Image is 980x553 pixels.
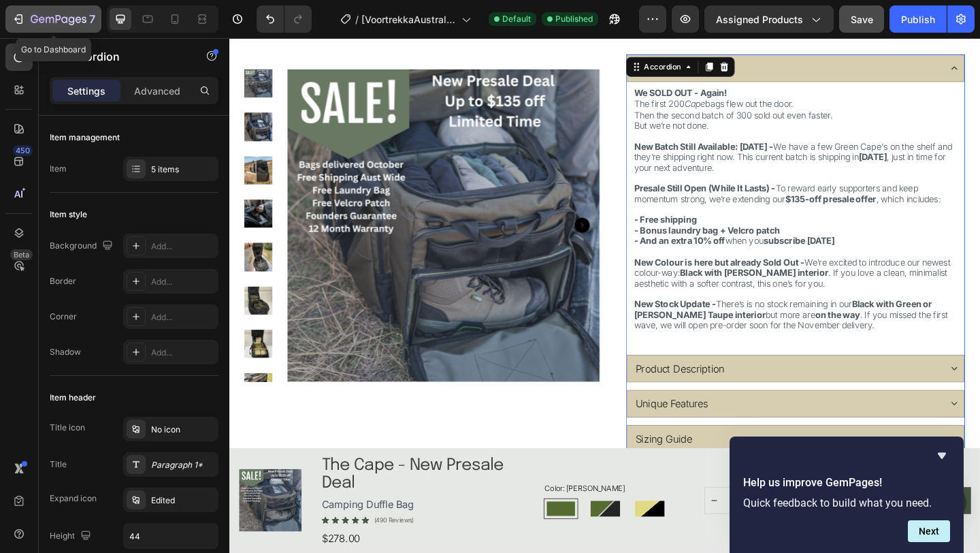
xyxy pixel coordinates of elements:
p: Sizing Guide [442,428,504,444]
span: There’s is no stock remaining in our but more are . If you missed the first wave, we will open pr... [440,283,781,318]
p: 7 [89,11,95,27]
div: Title icon [50,422,85,434]
p: Settings [67,84,105,98]
div: Accordion [448,25,494,37]
div: Add... [151,240,215,253]
span: [VoortrekkaAustralia] Product Page - Updated [DATE] [361,12,456,27]
strong: Black with [PERSON_NAME] interior [490,249,651,261]
button: 7 [5,5,101,33]
div: Background [50,237,116,255]
span: Save [851,14,873,25]
strong: [DATE] [685,123,715,135]
div: Rich Text Editor. Editing area: main [440,388,523,408]
div: 5 items [151,163,215,176]
strong: - Free shipping [440,191,508,203]
span: / [355,12,359,27]
h2: Help us improve GemPages! [743,475,950,491]
div: Border [50,275,76,287]
button: decrement [517,489,538,517]
input: quantity [538,489,558,517]
p: Unique Features [442,390,521,406]
button: Carousel Next Arrow [376,195,392,212]
div: Item management [50,131,120,144]
strong: Black with Green or [PERSON_NAME] Taupe interior [440,283,765,306]
button: Next question [908,520,950,542]
legend: Color: [PERSON_NAME] [342,482,431,496]
span: Then the second batch of 300 sold out even faster. [440,78,656,89]
input: Auto [124,524,218,548]
div: Expand icon [50,492,97,505]
div: No icon [151,424,215,436]
strong: on the way [637,295,686,306]
strong: $135-off presale offer [604,169,704,180]
div: Edited [151,494,215,507]
div: Add... [151,347,215,359]
button: increment [558,489,578,517]
div: Help us improve GemPages! [743,447,950,542]
p: (490 Reviews) [157,520,200,528]
span: Published [555,13,593,25]
button: Hide survey [934,447,950,464]
strong: New Batch Still Available: [DATE] - [440,112,592,123]
div: Beta [10,249,33,260]
p: Product Description [442,351,538,368]
div: Paragraph 1* [151,459,215,471]
div: Corner [50,311,77,323]
i: Cape [495,65,518,77]
span: Assigned Products [716,12,803,27]
div: Item [50,163,67,175]
div: $278.00 [99,536,301,553]
span: when you [440,215,659,226]
button: Add to cart [591,489,692,518]
div: Publish [901,12,935,27]
p: Camping Duffle Bag [100,497,299,517]
div: Item style [50,208,87,221]
p: Quick feedback to build what you need. [743,496,950,509]
strong: - And an extra 10% off [440,215,540,226]
div: Height [50,527,94,546]
div: Title [50,458,67,471]
div: Buy Now [725,494,787,511]
span: To reward early supporters and keep momentum strong, we’re extending our , which includes: [440,157,774,180]
button: Publish [889,5,947,33]
iframe: Design area [229,38,980,553]
button: Assigned Products [704,5,834,33]
span: We have a few Green Cape's on the shelf and they’re shipping right now. This current batch is shi... [440,112,786,146]
button: Save [839,5,884,33]
h1: The Cape - New Presale Deal [99,453,301,496]
div: Shadow [50,346,81,358]
strong: New Stock Update - [440,283,529,295]
strong: New Colour is here but already Sold Out - [440,238,625,249]
div: Rich Text Editor. Editing area: main [440,426,506,446]
strong: subscribe [DATE] [581,215,659,226]
div: Add... [151,311,215,323]
strong: - Bonus laundry bag + Velcro patch [440,203,599,215]
button: Buy Now [706,488,806,518]
strong: Presale Still Open (While It Lasts) - [440,157,594,169]
span: The first 200 bags flew out the door. [440,65,613,77]
p: Advanced [134,84,180,98]
strong: We SOLD OUT - Again! [440,54,542,65]
span: We’re excited to introduce our newest colour-way: . If you love a clean, minimalist aesthetic wit... [440,238,784,272]
span: Default [502,13,531,25]
div: Item header [50,392,96,404]
div: Add to cart [608,488,676,520]
p: Accordion [66,48,182,65]
span: But we’re not done. [440,89,521,101]
div: Undo/Redo [257,5,312,33]
div: Rich Text Editor. Editing area: main [440,349,540,370]
div: 450 [13,145,33,156]
div: Add... [151,276,215,288]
